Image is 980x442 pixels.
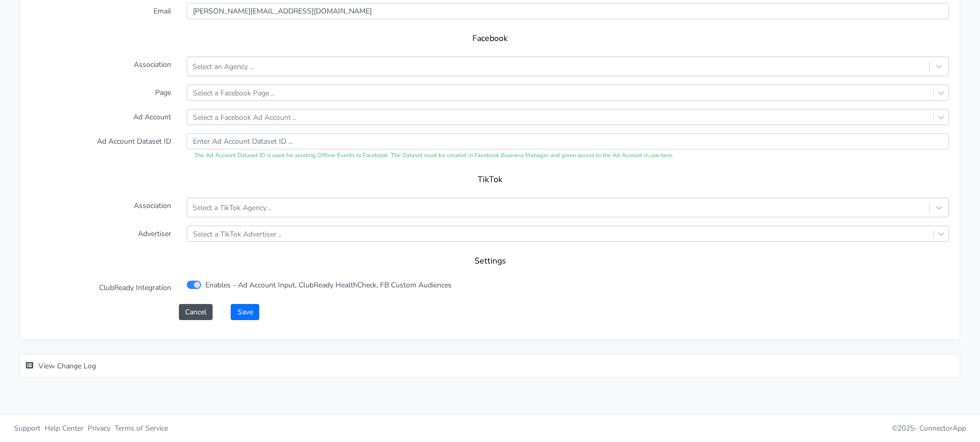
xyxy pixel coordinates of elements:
[192,202,272,213] div: Select a TikTok Agency ..
[45,423,83,433] span: Help Center
[205,280,452,291] label: Enables - Ad Account Input, ClubReady HealthCheck, FB Custom Audiences
[187,133,949,149] input: Enter Ad Account Dataset ID ...
[919,423,966,433] span: ConnectorApp
[38,361,96,371] span: View Change Log
[23,109,179,125] label: Ad Account
[231,304,259,320] button: Save
[193,112,296,122] div: Select a Facebook Ad Account ..
[23,198,179,217] label: Association
[14,423,40,433] span: Support
[23,133,179,160] label: Ad Account Dataset ID
[23,280,179,296] label: ClubReady Integration
[187,151,949,160] div: The Ad Account Dataset ID is used for sending Offline Events to Facebook. The Dataset must be cre...
[23,226,179,242] label: Advertiser
[115,423,168,433] span: Terms of Service
[498,423,966,434] p: © 2025 -
[23,57,179,76] label: Association
[193,87,274,98] div: Select a Facebook Page ..
[41,34,939,44] h5: Facebook
[88,423,110,433] span: Privacy
[23,3,179,19] label: Email
[193,228,282,239] div: Select a TikTok Advertiser ..
[192,61,253,72] div: Select an Agency ..
[187,3,949,19] input: Enter Email ...
[179,304,213,320] button: Cancel
[23,85,179,101] label: Page
[41,175,939,185] h5: TikTok
[41,256,939,266] h5: Settings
